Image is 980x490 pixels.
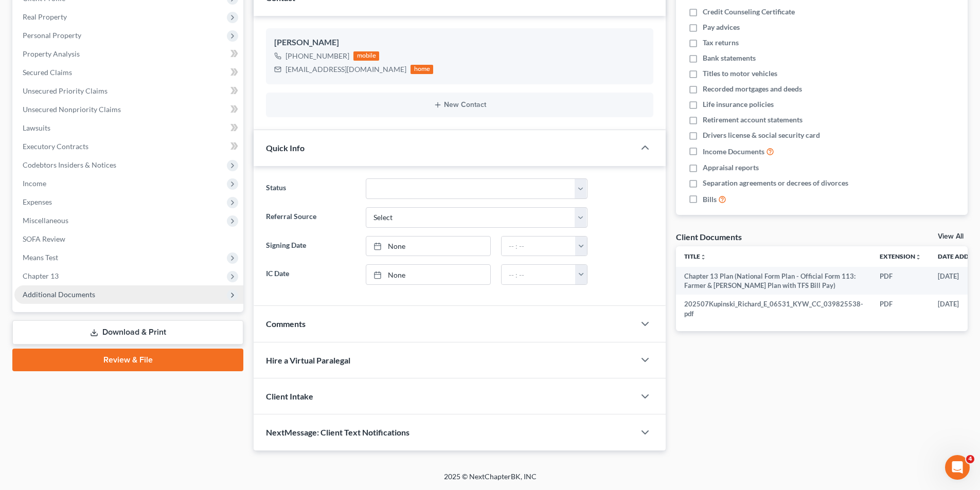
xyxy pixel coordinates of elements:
[266,427,409,437] span: NextMessage: Client Text Notifications
[274,101,645,109] button: New Contact
[502,265,576,284] input: -- : --
[938,233,964,240] a: View All
[703,22,740,32] span: Pay advices
[703,178,848,188] span: Separation agreements or decrees of divorces
[366,237,490,256] a: None
[266,355,350,365] span: Hire a Virtual Paralegal
[676,295,871,323] td: 202507Kupinski_Richard_E_06531_KYW_CC_039825538-pdf
[23,234,65,243] span: SOFA Review
[871,267,930,295] td: PDF
[266,143,305,153] span: Quick Info
[703,7,795,17] span: Credit Counseling Certificate
[12,320,243,344] a: Download & Print
[286,64,406,75] div: [EMAIL_ADDRESS][DOMAIN_NAME]
[703,115,803,125] span: Retirement account statements
[23,290,95,299] span: Additional Documents
[366,265,490,284] a: None
[703,38,739,48] span: Tax returns
[23,197,52,206] span: Expenses
[14,45,243,63] a: Property Analysis
[23,142,88,151] span: Executory Contracts
[353,51,379,61] div: mobile
[23,86,108,95] span: Unsecured Priority Claims
[266,391,313,401] span: Client Intake
[871,295,930,323] td: PDF
[14,119,243,137] a: Lawsuits
[23,31,81,40] span: Personal Property
[286,51,349,61] div: [PHONE_NUMBER]
[966,455,974,463] span: 4
[14,100,243,119] a: Unsecured Nonpriority Claims
[703,84,802,94] span: Recorded mortgages and deeds
[703,194,717,205] span: Bills
[945,455,970,480] iframe: Intercom live chat
[14,82,243,100] a: Unsecured Priority Claims
[915,254,921,260] i: unfold_more
[261,207,360,228] label: Referral Source
[676,231,742,242] div: Client Documents
[197,471,783,490] div: 2025 © NextChapterBK, INC
[700,254,706,260] i: unfold_more
[703,99,774,110] span: Life insurance policies
[676,267,871,295] td: Chapter 13 Plan (National Form Plan - Official Form 113: Farmer & [PERSON_NAME] Plan with TFS Bil...
[14,63,243,82] a: Secured Claims
[23,49,80,58] span: Property Analysis
[23,12,67,21] span: Real Property
[14,230,243,248] a: SOFA Review
[703,162,759,173] span: Appraisal reports
[23,105,121,114] span: Unsecured Nonpriority Claims
[703,147,764,157] span: Income Documents
[411,65,433,74] div: home
[261,178,360,199] label: Status
[703,53,756,63] span: Bank statements
[274,37,645,49] div: [PERSON_NAME]
[12,349,243,371] a: Review & File
[23,271,59,280] span: Chapter 13
[23,179,46,188] span: Income
[502,237,576,256] input: -- : --
[23,160,116,169] span: Codebtors Insiders & Notices
[261,236,360,257] label: Signing Date
[14,137,243,156] a: Executory Contracts
[261,264,360,285] label: IC Date
[23,68,72,77] span: Secured Claims
[880,252,921,260] a: Extensionunfold_more
[703,130,820,140] span: Drivers license & social security card
[703,68,777,79] span: Titles to motor vehicles
[23,216,68,225] span: Miscellaneous
[23,253,58,262] span: Means Test
[266,319,306,329] span: Comments
[684,252,706,260] a: Titleunfold_more
[23,123,50,132] span: Lawsuits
